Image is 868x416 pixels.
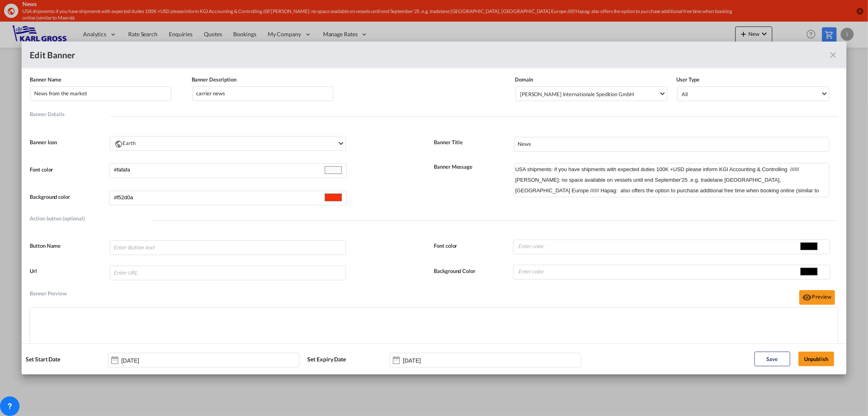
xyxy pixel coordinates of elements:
[30,112,111,117] div: Banner Details
[192,86,333,101] input: Enter Banner Description
[110,240,346,255] input: Enter Button text
[30,76,183,83] label: Banner Name
[22,42,846,374] md-dialog: Banner NameBanner Description ...
[30,49,75,61] div: Edit Banner
[403,357,454,364] input: Expiry Date
[802,293,812,302] md-icon: icon-eye
[192,76,345,83] label: Banner Description
[30,193,109,200] label: Background color
[114,140,122,148] md-icon: icon-earth
[30,288,67,307] div: Banner Preview
[798,352,834,366] button: Unpublish
[677,86,829,101] md-select: {{(ctrl.parent.bannerInfo.viewBanner && !ctrl.parent.bannerInfo.selectedData.user_type) ? 'N/A' :...
[829,50,838,60] md-icon: icon-close fg-AAA8AD
[30,267,109,275] label: Url
[682,91,688,97] div: All
[517,240,799,252] input: Enter color
[520,90,634,98] div: [PERSON_NAME] Internationale Spedition GmbH
[799,290,835,305] button: icon-eyePreview
[30,166,109,173] label: Font color
[516,86,667,101] md-select: {{(ctrl.parent.bannerInfo.viewBanner && !ctrl.parent.bannerInfo.selectedData.domain) ? 'N/A' : 'S...
[515,76,668,83] label: Domain
[434,242,514,249] label: Font color
[121,357,173,364] input: Start Date
[514,137,829,152] input: Enter Banner Title
[31,86,171,101] input: Enter Banner name
[113,191,324,203] input: Enter color
[434,267,514,275] label: Background Color
[113,164,324,176] input: Enter color
[434,163,514,170] label: Banner Message
[110,266,346,280] input: Enter URL
[754,352,790,366] button: Save
[114,139,337,148] div: Earth
[825,47,842,63] button: icon-close fg-AAA8AD
[434,139,514,146] label: Banner Title
[308,355,390,363] label: Set Expiry Date
[517,265,799,277] input: Enter color
[110,136,346,151] md-select: {{(ctrl.parent.bannerInfo.viewBanner && !ctrl.parent.bannerInfo.selectedData.data.theme.icon) ? '...
[30,242,109,249] label: Button Name
[676,76,830,83] label: User Type
[30,216,151,221] div: Action button (optional)
[26,355,108,363] label: Set Start Date
[30,139,109,146] label: Banner Icon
